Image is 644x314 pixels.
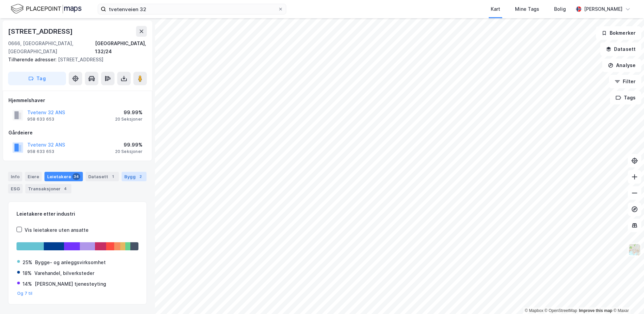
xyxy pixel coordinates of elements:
[545,308,577,313] a: OpenStreetMap
[602,59,641,72] button: Analyse
[27,117,54,122] div: 958 633 653
[106,4,278,14] input: Søk på adresse, matrikkel, gårdeiere, leietakere eller personer
[23,269,32,277] div: 18%
[34,269,94,277] div: Varehandel, bilverksteder
[95,39,147,56] div: [GEOGRAPHIC_DATA], 132/24
[8,184,23,193] div: ESG
[115,108,142,117] div: 99.99%
[25,172,42,181] div: Eiere
[8,39,95,56] div: 0666, [GEOGRAPHIC_DATA], [GEOGRAPHIC_DATA]
[8,129,147,137] div: Gårdeiere
[115,141,142,149] div: 99.99%
[584,5,622,13] div: [PERSON_NAME]
[11,3,82,15] img: logo.f888ab2527a4732fd821a326f86c7f29.svg
[62,185,69,192] div: 4
[23,258,32,266] div: 25%
[27,149,54,154] div: 958 633 653
[115,117,142,122] div: 20 Seksjoner
[8,96,147,104] div: Hjemmelshaver
[137,173,144,180] div: 2
[122,172,147,181] div: Bygg
[115,149,142,154] div: 20 Seksjoner
[8,72,66,85] button: Tag
[600,42,641,56] button: Datasett
[17,210,138,218] div: Leietakere etter industri
[596,26,641,40] button: Bokmerker
[109,173,116,180] div: 1
[35,280,106,288] div: [PERSON_NAME] tjenesteyting
[554,5,566,13] div: Bolig
[8,56,141,64] div: [STREET_ADDRESS]
[610,282,644,314] div: Kontrollprogram for chat
[25,226,89,234] div: Vis leietakere uten ansatte
[579,308,612,313] a: Improve this map
[17,291,33,296] button: Og 7 til
[609,75,641,88] button: Filter
[610,282,644,314] iframe: Chat Widget
[44,172,83,181] div: Leietakere
[515,5,539,13] div: Mine Tags
[86,172,119,181] div: Datasett
[72,173,80,180] div: 34
[35,258,106,266] div: Bygge- og anleggsvirksomhet
[25,184,71,193] div: Transaksjoner
[8,26,74,37] div: [STREET_ADDRESS]
[8,172,22,181] div: Info
[23,280,32,288] div: 14%
[610,91,641,104] button: Tags
[8,57,58,62] span: Tilhørende adresser:
[525,308,543,313] a: Mapbox
[628,243,641,256] img: Z
[491,5,500,13] div: Kart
